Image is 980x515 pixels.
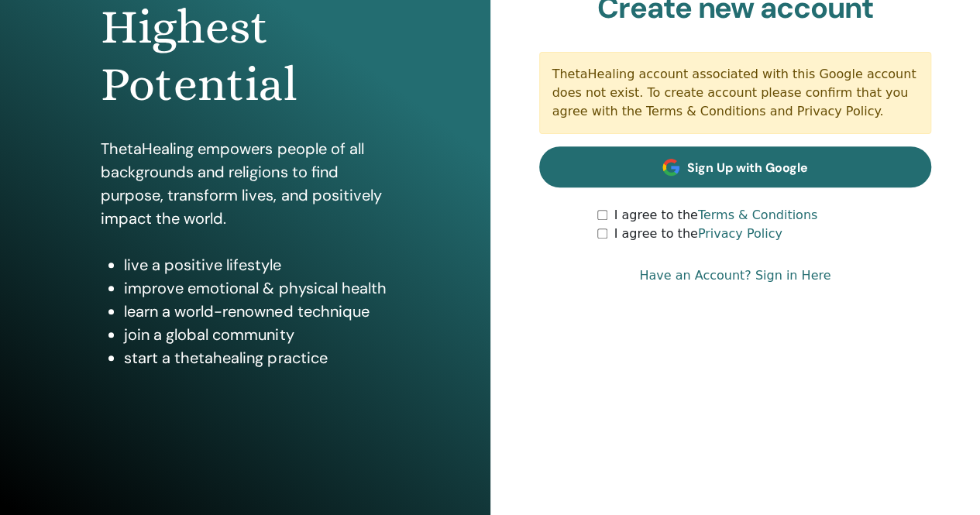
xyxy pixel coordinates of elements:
div: ThetaHealing account associated with this Google account does not exist. To create account please... [539,52,932,134]
label: I agree to the [614,225,782,243]
span: Sign Up with Google [687,160,808,176]
li: improve emotional & physical health [124,276,389,300]
a: Privacy Policy [698,226,782,241]
li: live a positive lifestyle [124,253,389,276]
li: join a global community [124,323,389,346]
a: Sign Up with Google [539,146,932,187]
a: Terms & Conditions [698,208,817,222]
a: Have an Account? Sign in Here [639,266,830,285]
li: start a thetahealing practice [124,346,389,369]
p: ThetaHealing empowers people of all backgrounds and religions to find purpose, transform lives, a... [101,137,389,230]
label: I agree to the [614,206,817,225]
li: learn a world-renowned technique [124,300,389,323]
